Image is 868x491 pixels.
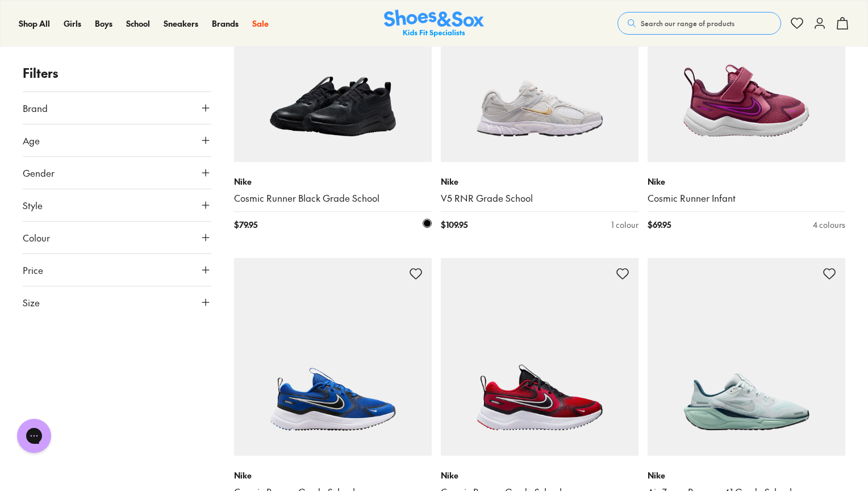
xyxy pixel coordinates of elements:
button: Style [23,189,211,221]
div: 1 colour [611,219,639,231]
span: Brand [23,101,48,115]
a: Cosmic Runner Black Grade School [234,192,432,205]
button: Brand [23,92,211,124]
span: Brands [212,18,239,29]
span: Boys [95,18,112,29]
a: Shop All [19,18,50,30]
button: Search our range of products [617,12,781,35]
span: Girls [64,18,81,29]
button: Gender [23,157,211,189]
a: Sneakers [164,18,198,30]
a: Brands [212,18,239,30]
button: Size [23,286,211,318]
a: Girls [64,18,81,30]
p: Nike [441,469,639,481]
a: V5 RNR Grade School [441,192,639,205]
span: Sneakers [164,18,198,29]
span: Colour [23,231,50,244]
a: School [126,18,150,30]
p: Nike [441,176,639,188]
p: Nike [234,469,432,481]
a: Shoes & Sox [384,10,484,38]
img: SNS_Logo_Responsive.svg [384,10,484,38]
span: School [126,18,150,29]
p: Nike [234,176,432,188]
button: Colour [23,222,211,253]
span: $ 109.95 [441,219,468,231]
span: Size [23,296,40,309]
span: Sale [252,18,269,29]
span: $ 69.95 [648,219,671,231]
span: Gender [23,166,55,180]
button: Price [23,254,211,286]
span: $ 79.95 [234,219,257,231]
span: Age [23,134,40,147]
span: Shop All [19,18,50,29]
a: Boys [95,18,112,30]
span: Search our range of products [641,18,735,28]
p: Filters [23,64,211,82]
a: Sale [252,18,269,30]
a: Cosmic Runner Infant [648,192,845,205]
iframe: Gorgias live chat messenger [11,415,57,457]
div: 4 colours [813,219,845,231]
p: Nike [648,469,845,481]
p: Nike [648,176,845,188]
span: Price [23,263,43,277]
span: Style [23,198,43,212]
button: Age [23,124,211,156]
